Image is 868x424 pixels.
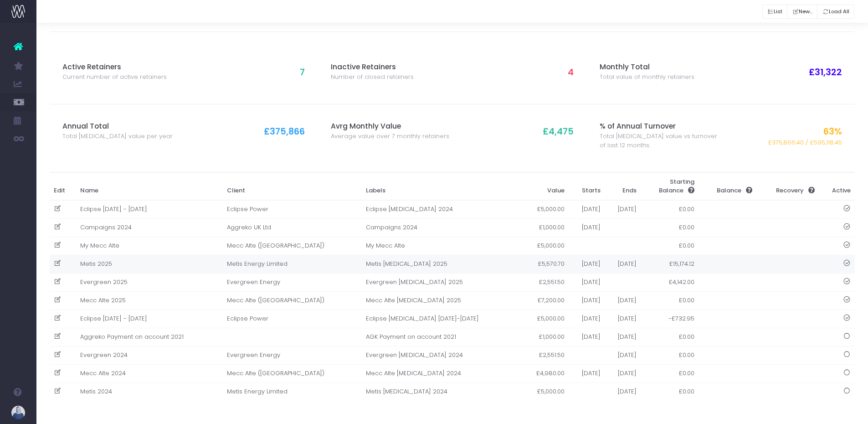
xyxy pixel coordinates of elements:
[641,237,699,255] td: £0.00
[76,218,223,237] td: Campaigns 2024
[11,406,25,419] img: images/default_profile_image.png
[222,255,361,273] td: Metis Energy Limited
[222,364,361,383] td: Mecc Alte ([GEOGRAPHIC_DATA])
[817,5,854,19] button: Load All
[543,125,574,138] span: £4,475
[76,200,223,219] td: Eclipse [DATE] - [DATE]
[264,125,305,138] span: £375,866
[361,310,520,328] td: Eclipse [MEDICAL_DATA] [DATE]-[DATE]
[520,237,569,255] td: £5,000.00
[569,255,605,273] td: [DATE]
[641,218,699,237] td: £0.00
[62,132,173,141] span: Total [MEDICAL_DATA] value per year
[605,383,641,401] td: [DATE]
[222,237,361,255] td: Mecc Alte ([GEOGRAPHIC_DATA])
[361,364,520,383] td: Mecc Alte [MEDICAL_DATA] 2024
[361,200,520,219] td: Eclipse [MEDICAL_DATA] 2024
[520,200,569,219] td: £5,000.00
[222,383,361,401] td: Metis Energy Limited
[222,173,361,200] th: Client
[50,173,76,200] th: Edit
[641,364,699,383] td: £0.00
[605,346,641,364] td: [DATE]
[768,138,842,147] span: £375,866.40 / £595,118.45
[76,255,223,273] td: Metis 2025
[62,72,167,82] span: Current number of active retainers
[809,66,842,79] span: £31,322
[222,273,361,291] td: Evergreen Energy
[762,5,788,19] button: List
[76,273,223,291] td: Evergreen 2025
[787,5,817,19] button: New...
[520,273,569,291] td: £2,551.50
[600,63,721,72] h3: Monthly Total
[605,310,641,328] td: [DATE]
[520,291,569,310] td: £7,200.00
[361,173,520,200] th: Labels
[76,328,223,346] td: Aggreko Payment on account 2021
[569,200,605,219] td: [DATE]
[331,72,414,82] span: Number of closed retainers
[641,200,699,219] td: £0.00
[222,200,361,219] td: Eclipse Power
[222,291,361,310] td: Mecc Alte ([GEOGRAPHIC_DATA])
[569,364,605,383] td: [DATE]
[520,173,569,200] th: Value
[361,255,520,273] td: Metis [MEDICAL_DATA] 2025
[361,383,520,401] td: Metis [MEDICAL_DATA] 2024
[600,132,721,150] span: Total [MEDICAL_DATA] value vs turnover of last 12 months.
[569,273,605,291] td: [DATE]
[76,364,223,383] td: Mecc Alte 2024
[76,237,223,255] td: My Mecc Alte
[605,255,641,273] td: [DATE]
[520,346,569,364] td: £2,551.50
[361,273,520,291] td: Evergreen [MEDICAL_DATA] 2025
[300,66,305,79] span: 7
[520,364,569,383] td: £4,980.00
[62,122,184,131] h3: Annual Total
[699,173,757,200] th: Balance
[331,63,452,72] h3: Inactive Retainers
[569,310,605,328] td: [DATE]
[361,346,520,364] td: Evergreen [MEDICAL_DATA] 2024
[600,122,721,131] h3: % of Annual Turnover
[76,173,223,200] th: Name
[569,218,605,237] td: [DATE]
[605,200,641,219] td: [DATE]
[520,328,569,346] td: £1,000.00
[605,173,641,200] th: Ends
[520,383,569,401] td: £5,000.00
[361,237,520,255] td: My Mecc Alte
[222,310,361,328] td: Eclipse Power
[520,310,569,328] td: £5,000.00
[569,291,605,310] td: [DATE]
[641,173,699,200] th: Starting Balance
[222,346,361,364] td: Evergreen Energy
[641,291,699,310] td: £0.00
[520,218,569,237] td: £1,000.00
[361,328,520,346] td: AGK Payment on account 2021
[76,291,223,310] td: Mecc Alte 2025
[605,364,641,383] td: [DATE]
[568,66,574,79] span: 4
[331,132,449,141] span: Average value over 7 monthly retainers
[600,72,694,82] span: Total value of monthly retainers
[823,125,842,138] span: 63%
[361,291,520,310] td: Mecc Alte [MEDICAL_DATA] 2025
[605,291,641,310] td: [DATE]
[361,218,520,237] td: Campaigns 2024
[641,383,699,401] td: £0.00
[819,173,855,200] th: Active
[62,63,184,72] h3: Active Retainers
[641,328,699,346] td: £0.00
[222,218,361,237] td: Aggreko UK Ltd
[641,273,699,291] td: £4,142.00
[605,328,641,346] td: [DATE]
[76,346,223,364] td: Evergreen 2024
[569,173,605,200] th: Starts
[331,122,452,131] h3: Avrg Monthly Value
[641,255,699,273] td: £15,174.12
[569,328,605,346] td: [DATE]
[520,255,569,273] td: £5,570.70
[641,310,699,328] td: -£732.95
